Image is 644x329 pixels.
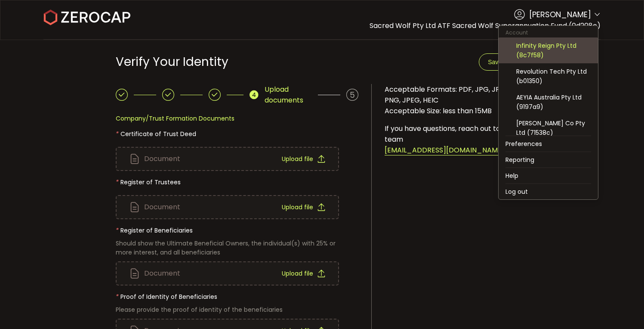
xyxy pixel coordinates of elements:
li: Preferences [499,136,598,152]
div: AEYIA Australia Pty Ltd (9197a9) [516,93,591,112]
div: Revolution Tech Pty Ltd (b01350) [516,67,591,86]
span: Company/Trust Formation Documents [116,114,234,123]
span: Upload documents [265,84,312,106]
li: Reporting [499,152,598,168]
span: Document [144,155,180,162]
span: [EMAIL_ADDRESS][DOMAIN_NAME] [385,145,505,155]
div: [PERSON_NAME] Co Pty Ltd (71538c) [516,118,591,137]
span: Acceptable Formats: PDF, JPG, JPEG, PNG, JPEG, HEIC [385,84,511,105]
span: [PERSON_NAME] [529,9,591,20]
span: Acceptable Size: less than 15MB [385,106,492,116]
li: Help [499,168,598,183]
span: Upload file [282,204,313,210]
span: Verify Your Identity [116,53,228,70]
span: Save & Exit [488,59,519,65]
span: Upload file [282,270,313,276]
span: Document [144,270,180,277]
span: Account [499,29,535,36]
button: Save & Exit [479,53,528,71]
span: Document [144,204,180,211]
li: Log out [499,184,598,199]
span: Upload file [282,156,313,162]
span: If you have questions, reach out to our team [385,124,513,144]
iframe: Chat Widget [601,288,644,329]
div: Infinity Reign Pty Ltd (8c7f58) [516,41,591,60]
span: Sacred Wolf Pty Ltd ATF Sacred Wolf Superannuation Fund (0d208c) [370,21,601,31]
